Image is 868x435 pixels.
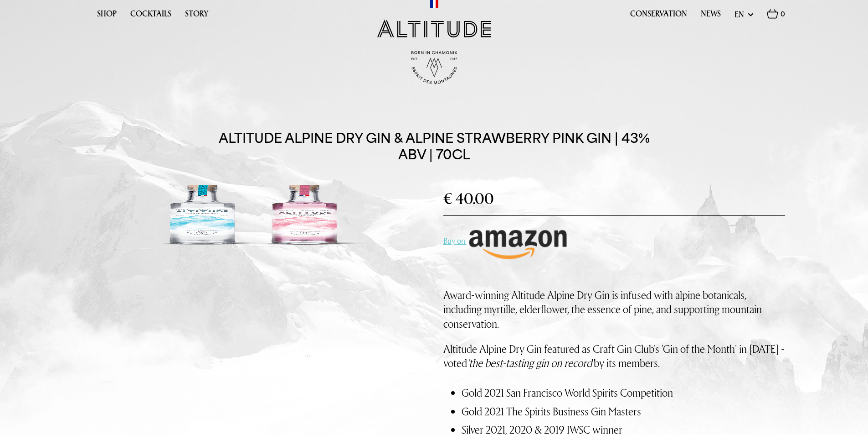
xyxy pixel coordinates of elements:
p: Altitude Alpine Dry Gin featured as Craft Gin Club's 'Gin of the Month' in [DATE] - voted by its ... [443,342,785,370]
a: Buy on [443,236,569,246]
a: Cocktails [130,9,171,23]
img: Basket [767,9,778,19]
a: Story [185,9,209,23]
img: Altitude Alpine Dry Gin & Alpine Strawberry Pink Gin | 43% ABV | 70cl [83,182,425,250]
a: Shop [97,9,117,23]
a: 0 [767,9,785,24]
span: € 40.00 [443,188,494,209]
h1: Altitude Alpine Dry Gin & Alpine Strawberry Pink Gin | 43% ABV | 70cl [211,130,657,163]
span: Buy on [443,236,465,246]
li: Gold 2021 San Francisco World Spirits Competition [462,386,785,400]
img: Born in Chamonix - Est. 2017 - Espirit des Montagnes [411,51,457,84]
img: amazon_defalut.png [467,225,569,261]
em: 'the best-tasting gin on record' [467,356,594,370]
p: Award-winning Altitude Alpine Dry Gin is infused with alpine botanicals, including myrtille, elde... [443,288,785,331]
li: Gold 2021 The Spirits Business Gin Masters [462,404,785,419]
img: Altitude Gin [377,20,491,37]
a: News [701,9,721,23]
a: Conservation [630,9,687,23]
